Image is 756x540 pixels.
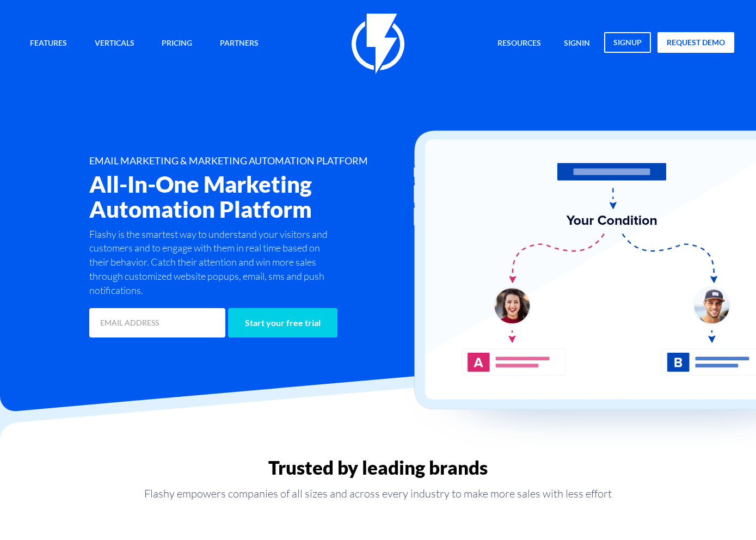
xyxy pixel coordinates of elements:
[89,156,429,167] h1: EMAIL MARKETING & MARKETING AUTOMATION PLATFORM
[489,32,549,56] a: Resources
[212,32,267,56] a: Partners
[604,32,651,53] a: signup
[657,32,734,53] a: request demo
[22,32,75,56] a: Features
[87,32,143,56] a: Verticals
[89,228,340,298] p: Flashy is the smartest way to understand your visitors and customers and to engage with them in r...
[153,32,200,56] a: Pricing
[228,308,337,337] input: Start your free trial
[556,32,598,56] a: signin
[89,172,429,222] h2: All-In-One Marketing Automation Platform
[89,308,225,337] input: EMAIL ADDRESS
